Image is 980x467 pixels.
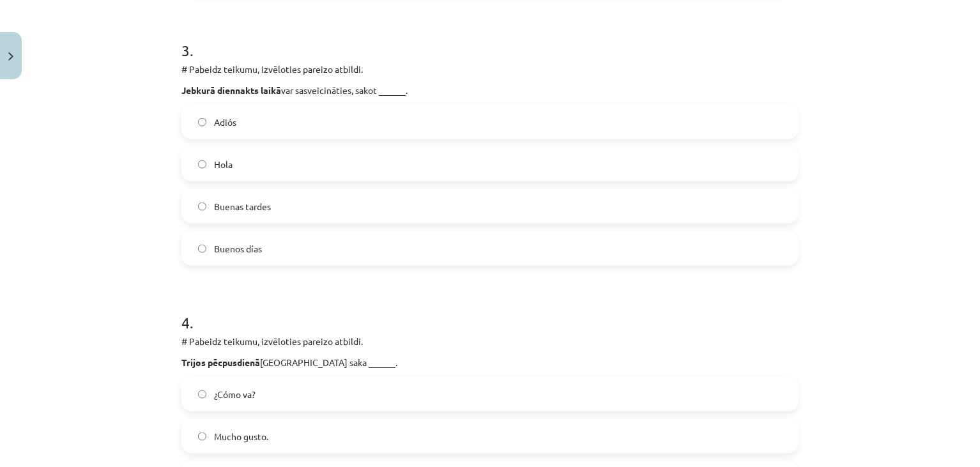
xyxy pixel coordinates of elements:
span: ¿Cómo va? [214,388,256,401]
strong: Trijos pēcpusdienā [181,356,260,368]
span: Buenos días [214,242,262,256]
img: icon-close-lesson-0947bae3869378f0d4975bcd49f059093ad1ed9edebbc8119c70593378902aed.svg [8,52,13,61]
p: var sasveicināties, sakot ______. [181,84,799,97]
span: Hola [214,158,233,171]
input: Buenos días [198,245,206,253]
input: Mucho gusto. [198,433,206,441]
p: [GEOGRAPHIC_DATA] saka ______. [181,356,799,369]
strong: Jebkurā diennakts laikā [181,84,281,96]
p: # Pabeidz teikumu, izvēloties pareizo atbildi. [181,335,799,348]
h1: 4 . [181,291,799,331]
input: Adiós [198,118,206,126]
input: Buenas tardes [198,203,206,211]
input: Hola [198,160,206,169]
h1: 3 . [181,19,799,59]
span: Mucho gusto. [214,430,268,443]
input: ¿Cómo va? [198,390,206,399]
span: Adiós [214,116,236,129]
p: # Pabeidz teikumu, izvēloties pareizo atbildi. [181,63,799,76]
span: Buenas tardes [214,200,271,213]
